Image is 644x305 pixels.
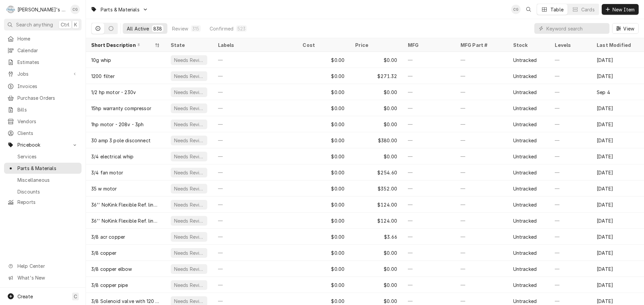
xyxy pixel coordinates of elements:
div: — [213,84,298,100]
div: Untracked [513,169,537,176]
a: Bills [4,104,82,115]
div: — [402,180,455,197]
div: — [402,100,455,116]
div: [DATE] [591,132,644,148]
div: — [402,68,455,84]
div: [DATE] [591,164,644,180]
div: $271.32 [350,68,402,84]
div: $0.00 [297,84,350,100]
div: $0.00 [297,116,350,132]
div: Short Description [91,42,153,49]
div: $352.00 [350,180,402,197]
div: $380.00 [350,132,402,148]
div: CG [511,5,521,14]
a: Miscellaneous [4,174,82,185]
div: — [455,164,508,180]
div: — [549,245,591,261]
div: — [402,148,455,164]
div: — [549,100,591,116]
div: [DATE] [591,68,644,84]
div: — [455,100,508,116]
div: — [213,52,298,68]
div: 1hp motor - 208v - 3ph [91,121,144,128]
div: [DATE] [591,261,644,277]
a: Home [4,33,82,44]
div: [DATE] [591,100,644,116]
div: — [549,197,591,213]
span: Home [17,35,78,42]
div: — [455,84,508,100]
button: Search anythingCtrlK [4,19,82,30]
div: — [455,277,508,293]
div: — [455,180,508,197]
div: Untracked [513,57,537,64]
div: State [171,42,206,49]
div: Untracked [513,73,537,80]
button: New Item [602,4,639,15]
div: — [213,116,298,132]
div: Untracked [513,201,537,208]
div: Needs Review [173,233,205,240]
div: Untracked [513,137,537,144]
div: — [213,100,298,116]
div: Christine Gutierrez's Avatar [70,5,80,14]
div: — [455,148,508,164]
div: $0.00 [297,229,350,245]
div: $0.00 [297,261,350,277]
div: — [549,277,591,293]
div: Sep 4 [591,84,644,100]
div: 1/2 hp motor - 230v [91,89,136,96]
div: Table [550,6,563,13]
div: $0.00 [297,180,350,197]
div: MFG Part # [461,42,501,49]
div: 35 w motor [91,185,117,192]
div: Last Modified [597,42,637,49]
div: $124.00 [350,213,402,229]
div: 3/8 acr copper [91,233,125,240]
div: Christine Gutierrez's Avatar [511,5,521,14]
span: Create [17,294,33,299]
div: [DATE] [591,245,644,261]
a: Go to Jobs [4,68,82,79]
div: — [402,52,455,68]
div: Price [355,42,396,49]
span: Pricebook [17,141,68,148]
div: $0.00 [297,68,350,84]
div: — [402,164,455,180]
div: — [213,197,298,213]
div: — [402,245,455,261]
div: Needs Review [173,298,205,305]
div: — [455,261,508,277]
div: [DATE] [591,277,644,293]
div: R [6,5,15,14]
div: 15hp warranty compressor [91,105,151,112]
div: — [549,132,591,148]
div: $0.00 [350,84,402,100]
div: Needs Review [173,185,205,192]
span: View [622,25,636,32]
div: $0.00 [297,213,350,229]
div: — [455,213,508,229]
a: Go to Parts & Materials [88,4,151,15]
span: Search anything [16,21,53,28]
span: Calendar [17,47,78,54]
span: Miscellaneous [17,176,78,183]
span: Clients [17,130,78,137]
div: [DATE] [591,197,644,213]
span: Discounts [17,188,78,195]
div: 523 [237,25,246,32]
a: Estimates [4,57,82,68]
div: Untracked [513,185,537,192]
span: Parts & Materials [17,165,78,172]
div: Needs Review [173,153,205,160]
div: — [549,180,591,197]
div: Cards [581,6,595,13]
div: — [213,277,298,293]
div: Untracked [513,249,537,256]
span: Reports [17,199,78,206]
div: Stock [513,42,543,49]
div: — [213,180,298,197]
div: — [455,229,508,245]
span: Help Center [17,262,77,270]
div: [DATE] [591,116,644,132]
